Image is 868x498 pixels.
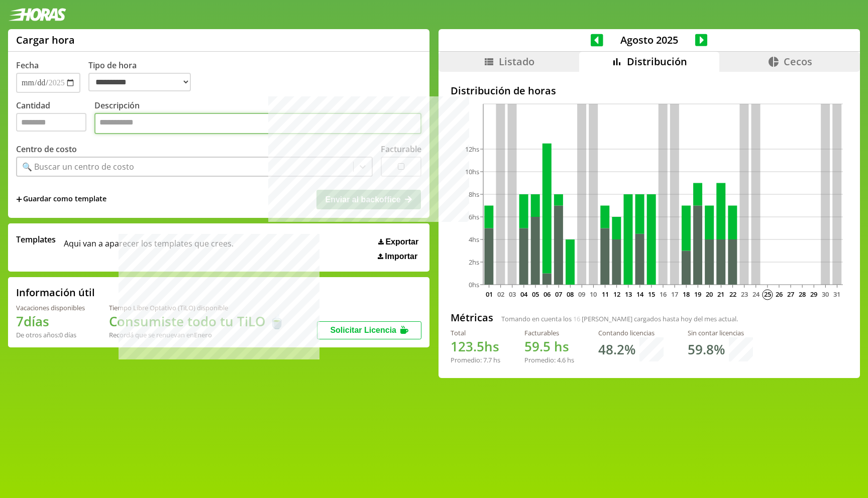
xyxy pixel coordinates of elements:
[451,337,500,355] h1: hs
[671,290,678,299] text: 17
[16,60,39,71] label: Fecha
[573,314,580,323] span: 16
[799,290,806,299] text: 28
[636,290,644,299] text: 14
[451,337,484,355] span: 123.5
[451,328,500,337] div: Total
[16,100,94,137] label: Cantidad
[729,290,736,299] text: 22
[578,290,585,299] text: 09
[16,194,106,205] span: +Guardar como template
[465,167,479,176] tspan: 10hs
[524,355,574,364] div: Promedio: hs
[64,234,234,261] span: Aqui van a aparecer los templates que crees.
[469,258,479,267] tspan: 2hs
[194,330,212,339] b: Enero
[627,55,687,68] span: Distribución
[567,290,574,299] text: 08
[485,290,492,299] text: 01
[469,212,479,221] tspan: 6hs
[590,290,597,299] text: 10
[694,290,701,299] text: 19
[717,290,724,299] text: 21
[764,290,771,299] text: 25
[88,60,199,93] label: Tipo de hora
[16,234,56,245] span: Templates
[524,337,551,355] span: 59.5
[483,355,492,364] span: 7.7
[94,100,421,137] label: Descripción
[660,290,667,299] text: 16
[469,280,479,289] tspan: 0hs
[601,290,608,299] text: 11
[822,290,829,299] text: 30
[16,144,77,155] label: Centro de costo
[688,340,725,358] h1: 59.8 %
[787,290,794,299] text: 27
[451,84,848,97] h2: Distribución de horas
[497,290,504,299] text: 02
[532,290,539,299] text: 05
[94,113,421,134] textarea: Descripción
[557,355,566,364] span: 4.6
[784,55,812,68] span: Cecos
[8,8,66,21] img: logotipo
[451,311,493,324] h2: Métricas
[317,321,421,339] button: Solicitar Licencia
[706,290,713,299] text: 20
[499,55,534,68] span: Listado
[613,290,620,299] text: 12
[598,340,635,358] h1: 48.2 %
[598,328,664,337] div: Contando licencias
[16,303,85,312] div: Vacaciones disponibles
[544,290,551,299] text: 06
[603,33,695,47] span: Agosto 2025
[469,190,479,199] tspan: 8hs
[810,290,817,299] text: 29
[109,312,285,330] h1: Consumiste todo tu TiLO 🍵
[375,237,421,247] button: Exportar
[776,290,783,299] text: 26
[16,330,85,339] div: De otros años: 0 días
[465,145,479,154] tspan: 12hs
[385,237,418,246] span: Exportar
[524,337,574,355] h1: hs
[833,290,840,299] text: 31
[648,290,655,299] text: 15
[501,314,738,323] span: Tomando en cuenta los [PERSON_NAME] cargados hasta hoy del mes actual.
[509,290,516,299] text: 03
[109,303,285,312] div: Tiempo Libre Optativo (TiLO) disponible
[469,235,479,244] tspan: 4hs
[88,73,191,91] select: Tipo de hora
[688,328,753,337] div: Sin contar licencias
[752,290,760,299] text: 24
[740,290,747,299] text: 23
[555,290,562,299] text: 07
[524,328,574,337] div: Facturables
[520,290,528,299] text: 04
[385,252,417,261] span: Importar
[451,355,500,364] div: Promedio: hs
[683,290,690,299] text: 18
[22,161,134,172] div: 🔍 Buscar un centro de costo
[16,286,95,299] h2: Información útil
[16,33,75,47] h1: Cargar hora
[16,113,86,132] input: Cantidad
[109,330,285,339] div: Recordá que se renuevan en
[330,326,396,334] span: Solicitar Licencia
[16,312,85,330] h1: 7 días
[381,144,421,155] label: Facturable
[16,194,22,205] span: +
[625,290,632,299] text: 13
